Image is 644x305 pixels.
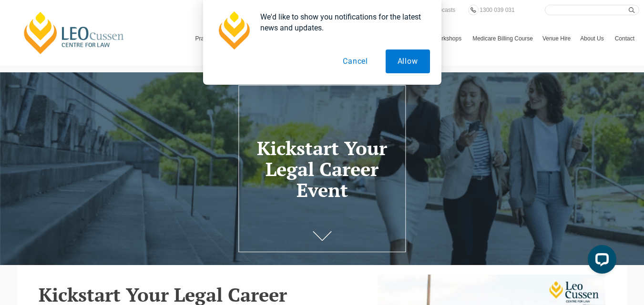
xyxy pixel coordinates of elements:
img: notification icon [215,11,253,49]
iframe: LiveChat chat widget [580,241,620,281]
button: Cancel [331,49,380,73]
button: Allow [386,49,430,73]
div: We'd like to show you notifications for the latest news and updates. [253,11,430,33]
h1: Kickstart Your Legal Career Event [245,138,399,200]
h2: Kickstart Your Legal Career [39,284,364,305]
